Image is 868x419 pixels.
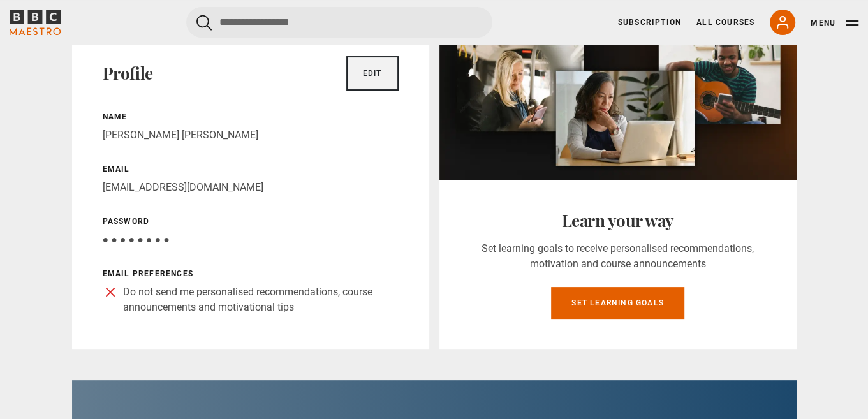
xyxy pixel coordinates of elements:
p: Set learning goals to receive personalised recommendations, motivation and course announcements [470,241,766,272]
p: Password [103,216,399,227]
button: Toggle navigation [811,17,858,29]
p: [EMAIL_ADDRESS][DOMAIN_NAME] [103,180,399,195]
svg: BBC Maestro [10,10,61,35]
p: Email preferences [103,268,399,279]
p: Email [103,163,399,175]
a: Edit [346,56,399,91]
p: Name [103,111,399,122]
span: ● ● ● ● ● ● ● ● [103,233,170,246]
input: Search [186,7,492,38]
h2: Profile [103,63,153,84]
h2: Learn your way [470,210,766,231]
button: Submit the search query [196,15,212,31]
p: [PERSON_NAME] [PERSON_NAME] [103,128,399,143]
a: All Courses [696,17,754,28]
a: Set learning goals [551,287,684,319]
a: Subscription [618,17,681,28]
p: Do not send me personalised recommendations, course announcements and motivational tips [123,284,399,315]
